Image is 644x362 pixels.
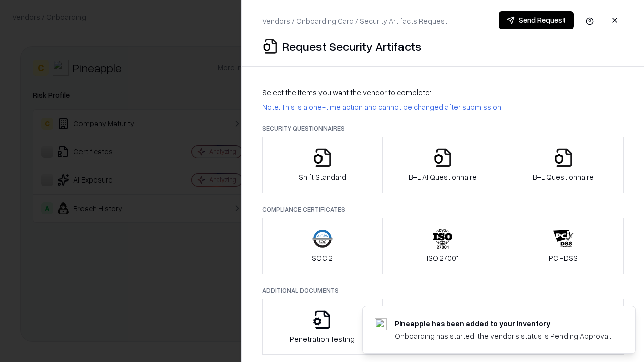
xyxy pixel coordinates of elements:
div: Onboarding has started, the vendor's status is Pending Approval. [395,331,611,341]
p: SOC 2 [312,253,333,263]
p: ISO 27001 [427,253,459,263]
p: Vendors / Onboarding Card / Security Artifacts Request [262,16,447,26]
button: B+L AI Questionnaire [382,137,504,193]
button: Send Request [499,11,574,29]
button: SOC 2 [262,218,383,274]
p: Security Questionnaires [262,124,624,133]
p: Penetration Testing [290,334,355,344]
button: Shift Standard [262,137,383,193]
img: pineappleenergy.com [375,318,387,330]
p: B+L AI Questionnaire [409,172,477,183]
p: Additional Documents [262,286,624,295]
p: Note: This is a one-time action and cannot be changed after submission. [262,102,624,112]
p: PCI-DSS [549,253,578,263]
button: Data Processing Agreement [503,299,624,355]
button: Penetration Testing [262,299,383,355]
p: Select the items you want the vendor to complete: [262,87,624,98]
div: Pineapple has been added to your inventory [395,318,611,329]
button: PCI-DSS [503,218,624,274]
p: Request Security Artifacts [282,38,421,54]
button: ISO 27001 [382,218,504,274]
p: Shift Standard [299,172,346,183]
button: Privacy Policy [382,299,504,355]
p: Compliance Certificates [262,205,624,214]
button: B+L Questionnaire [503,137,624,193]
p: B+L Questionnaire [533,172,594,183]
